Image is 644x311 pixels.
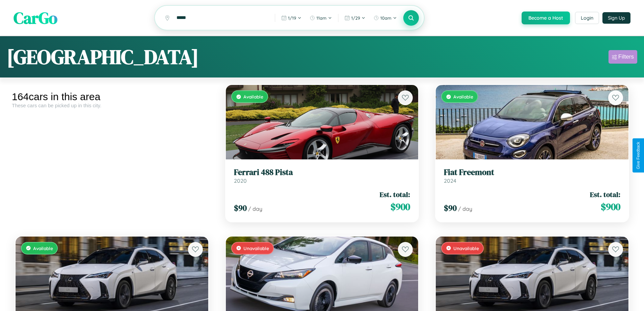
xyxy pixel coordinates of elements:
div: These cars can be picked up in this city. [12,103,212,108]
span: Est. total: [590,190,620,199]
span: $ 900 [390,200,410,214]
div: 164 cars in this area [12,91,212,103]
h1: [GEOGRAPHIC_DATA] [7,43,199,71]
span: Available [453,94,473,99]
span: / day [248,205,262,212]
span: CarGo [14,7,57,29]
span: Unavailable [243,245,269,251]
button: 10am [370,13,400,23]
button: Filters [609,50,637,64]
span: 2020 [234,177,247,184]
h3: Fiat Freemont [444,168,620,177]
button: Become a Host [522,12,570,24]
span: $ 900 [601,200,620,214]
button: Sign Up [602,12,630,24]
span: 11am [316,15,327,21]
span: 2024 [444,177,456,184]
span: $ 90 [444,202,457,214]
a: Ferrari 488 Pista2020 [234,168,410,184]
div: Filters [618,53,634,60]
span: 1 / 29 [351,15,360,21]
span: $ 90 [234,202,247,214]
h3: Ferrari 488 Pista [234,168,410,177]
span: Unavailable [453,245,479,251]
button: 1/19 [278,13,305,23]
span: Available [33,245,53,251]
span: 10am [380,15,391,21]
button: 11am [306,13,335,23]
a: Fiat Freemont2024 [444,168,620,184]
button: Login [575,12,599,24]
div: Give Feedback [636,142,641,169]
span: Available [243,94,263,99]
span: Est. total: [380,190,410,199]
button: 1/29 [341,13,369,23]
span: 1 / 19 [288,15,296,21]
span: / day [458,205,472,212]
